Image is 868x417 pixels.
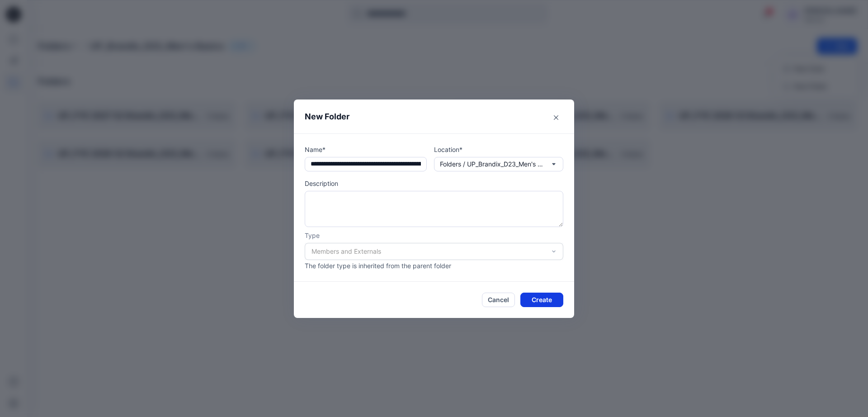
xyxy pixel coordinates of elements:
[440,159,544,169] p: Folders / UP_Brandix_D23_Men's Basics
[305,145,427,154] p: Name*
[305,231,563,240] p: Type
[549,110,563,125] button: Close
[434,145,563,154] p: Location*
[294,100,574,133] header: New Folder
[482,293,515,307] button: Cancel
[305,261,563,270] p: The folder type is inherited from the parent folder
[520,293,563,307] button: Create
[305,179,563,188] p: Description
[434,157,563,171] button: Folders / UP_Brandix_D23_Men's Basics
